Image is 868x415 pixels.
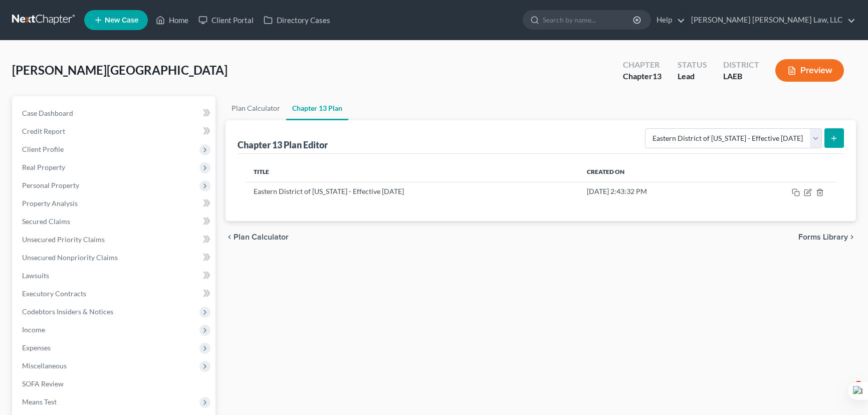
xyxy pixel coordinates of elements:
[14,122,215,140] a: Credit Report
[579,182,732,201] td: [DATE] 2:43:32 PM
[286,96,348,120] a: Chapter 13 Plan
[14,285,215,303] a: Executory Contracts
[22,325,45,334] span: Income
[22,379,64,388] span: SOFA Review
[246,182,579,201] td: Eastern District of [US_STATE] - Effective [DATE]
[623,59,662,71] div: Chapter
[652,11,685,29] a: Help
[14,375,215,393] a: SOFA Review
[22,217,70,226] span: Secured Claims
[579,162,732,182] th: Created On
[848,233,856,241] i: chevron_right
[22,397,57,406] span: Means Test
[234,233,289,241] span: Plan Calculator
[22,127,65,135] span: Credit Report
[854,381,862,389] span: 4
[14,194,215,213] a: Property Analysis
[775,59,844,82] button: Preview
[22,361,67,370] span: Miscellaneous
[678,59,707,71] div: Status
[259,11,335,29] a: Directory Cases
[22,163,65,171] span: Real Property
[14,249,215,267] a: Unsecured Nonpriority Claims
[798,233,848,241] span: Forms Library
[14,267,215,285] a: Lawsuits
[14,104,215,122] a: Case Dashboard
[798,233,856,241] button: Forms Library chevron_right
[238,139,328,151] div: Chapter 13 Plan Editor
[834,381,858,405] iframe: Intercom live chat
[226,96,286,120] a: Plan Calculator
[723,59,759,71] div: District
[22,289,86,298] span: Executory Contracts
[226,233,234,241] i: chevron_left
[22,109,73,117] span: Case Dashboard
[22,271,49,280] span: Lawsuits
[226,233,289,241] button: chevron_left Plan Calculator
[105,17,138,24] span: New Case
[12,63,228,77] span: [PERSON_NAME][GEOGRAPHIC_DATA]
[543,11,634,29] input: Search by name...
[22,145,64,153] span: Client Profile
[653,71,662,81] span: 13
[22,343,51,352] span: Expenses
[193,11,259,29] a: Client Portal
[22,307,113,316] span: Codebtors Insiders & Notices
[723,71,759,82] div: LAEB
[14,231,215,249] a: Unsecured Priority Claims
[623,71,662,82] div: Chapter
[151,11,193,29] a: Home
[22,181,79,189] span: Personal Property
[246,162,579,182] th: Title
[22,199,78,207] span: Property Analysis
[678,71,707,82] div: Lead
[22,253,118,262] span: Unsecured Nonpriority Claims
[14,213,215,231] a: Secured Claims
[686,11,855,29] a: [PERSON_NAME] [PERSON_NAME] Law, LLC
[22,235,105,244] span: Unsecured Priority Claims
